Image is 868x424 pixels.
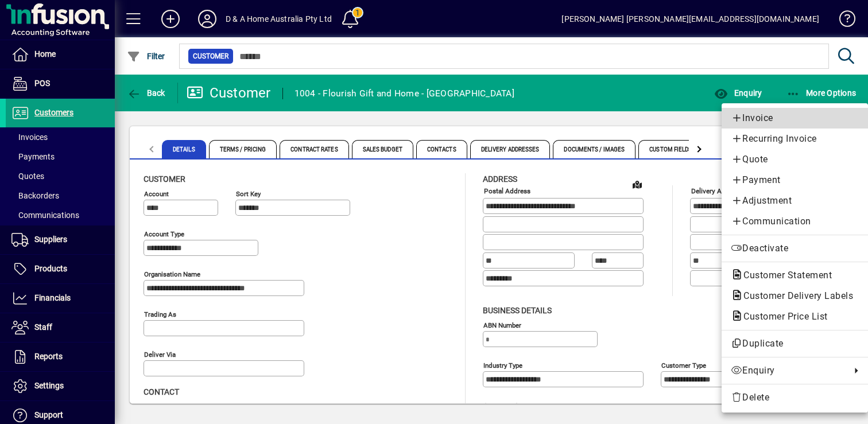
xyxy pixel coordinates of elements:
span: Communication [731,215,859,228]
span: Delete [731,391,859,404]
span: Recurring Invoice [731,132,859,146]
span: Quote [731,153,859,166]
span: Customer Price List [731,311,834,322]
span: Enquiry [731,364,845,378]
span: Payment [731,173,859,187]
span: Invoice [731,111,859,125]
span: Deactivate [731,242,859,255]
span: Customer Statement [731,270,838,281]
button: Deactivate customer [722,238,868,259]
span: Customer Delivery Labels [731,290,859,301]
span: Adjustment [731,194,859,208]
span: Duplicate [731,337,859,351]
